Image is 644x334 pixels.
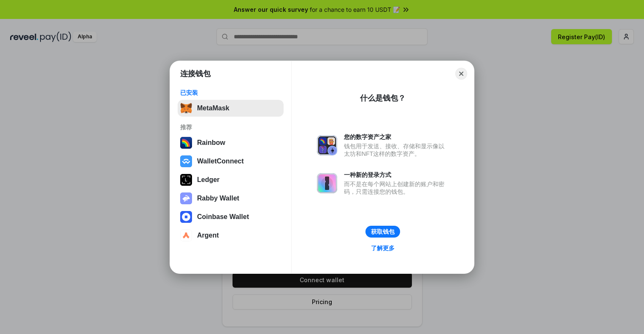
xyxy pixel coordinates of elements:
div: Ledger [197,176,219,184]
div: Rainbow [197,139,225,147]
img: svg+xml,%3Csvg%20width%3D%2228%22%20height%3D%2228%22%20viewBox%3D%220%200%2028%2028%22%20fill%3D... [180,230,192,241]
a: 了解更多 [366,243,400,254]
div: 已安装 [180,89,281,96]
button: Coinbase Wallet [178,208,284,225]
button: Close [455,68,467,80]
div: 推荐 [180,123,281,131]
button: WalletConnect [178,153,284,170]
h1: 连接钱包 [180,69,211,79]
div: 一种新的登录方式 [344,171,449,179]
div: Coinbase Wallet [197,213,249,221]
button: Ledger [178,171,284,188]
div: 您的数字资产之家 [344,133,449,141]
img: svg+xml,%3Csvg%20xmlns%3D%22http%3A%2F%2Fwww.w3.org%2F2000%2Fsvg%22%20width%3D%2228%22%20height%3... [180,174,192,186]
div: Argent [197,232,219,239]
button: 获取钱包 [365,226,400,238]
img: svg+xml,%3Csvg%20fill%3D%22none%22%20height%3D%2233%22%20viewBox%3D%220%200%2035%2033%22%20width%... [180,102,192,114]
img: svg+xml,%3Csvg%20width%3D%2228%22%20height%3D%2228%22%20viewBox%3D%220%200%2028%2028%22%20fill%3D... [180,211,192,223]
button: MetaMask [178,100,284,117]
button: Rabby Wallet [178,190,284,207]
img: svg+xml,%3Csvg%20width%3D%22120%22%20height%3D%22120%22%20viewBox%3D%220%200%20120%20120%22%20fil... [180,137,192,149]
img: svg+xml,%3Csvg%20xmlns%3D%22http%3A%2F%2Fwww.w3.org%2F2000%2Fsvg%22%20fill%3D%22none%22%20viewBox... [317,135,337,155]
div: Rabby Wallet [197,195,239,202]
div: 获取钱包 [371,228,395,235]
button: Argent [178,227,284,244]
img: svg+xml,%3Csvg%20xmlns%3D%22http%3A%2F%2Fwww.w3.org%2F2000%2Fsvg%22%20fill%3D%22none%22%20viewBox... [317,173,337,193]
img: svg+xml,%3Csvg%20xmlns%3D%22http%3A%2F%2Fwww.w3.org%2F2000%2Fsvg%22%20fill%3D%22none%22%20viewBox... [180,192,192,204]
button: Rainbow [178,134,284,151]
div: MetaMask [197,104,229,112]
div: 什么是钱包？ [360,93,406,103]
div: 而不是在每个网站上创建新的账户和密码，只需连接您的钱包。 [344,180,449,195]
div: WalletConnect [197,158,244,165]
img: svg+xml,%3Csvg%20width%3D%2228%22%20height%3D%2228%22%20viewBox%3D%220%200%2028%2028%22%20fill%3D... [180,155,192,167]
div: 了解更多 [371,244,395,252]
div: 钱包用于发送、接收、存储和显示像以太坊和NFT这样的数字资产。 [344,142,449,158]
